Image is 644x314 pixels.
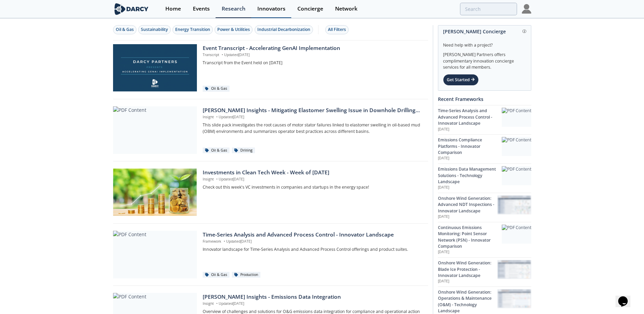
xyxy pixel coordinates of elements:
a: Onshore Wind Generation: Advanced NDT Inspections - Innovator Landscape [DATE] Onshore Wind Gener... [438,193,531,222]
button: Energy Transition [172,25,213,34]
a: Continuous Emissions Monitoring: Point Sensor Network (PSN) - Innovator Comparison [DATE] PDF Con... [438,222,531,257]
span: • [222,239,226,244]
div: Investments in Clean Tech Week - Week of [DATE] [203,169,423,177]
div: Oil & Gas [203,147,229,154]
img: Video Content [113,44,197,91]
div: Events [193,6,210,12]
div: [PERSON_NAME] Insights - Emissions Data Integration [203,293,423,301]
a: Video Content Event Transcript - Accelerating GenAI Implementation Transcript •Updated[DATE] Tran... [113,44,428,92]
p: Check out this week's VC investments in companies and startups in the energy space! [203,184,423,190]
p: Insight Updated [DATE] [203,177,423,182]
div: [PERSON_NAME] Partners offers complimentary innovation concierge services for all members. [443,48,526,71]
img: information.svg [522,30,526,33]
div: All Filters [328,27,346,33]
a: PDF Content [PERSON_NAME] Insights - Mitigating Elastomer Swelling Issue in Downhole Drilling Mud... [113,106,428,154]
img: Profile [522,4,531,14]
p: [DATE] [438,185,502,190]
span: • [215,115,219,119]
div: Industrial Decarbonization [257,27,310,33]
div: Get Started [443,74,479,86]
div: Time-Series Analysis and Advanced Process Control - Innovator Landscape [438,108,502,126]
a: Emissions Compliance Platforms - Innovator Comparison [DATE] PDF Content [438,134,531,163]
input: Advanced Search [460,3,517,15]
a: Onshore Wind Generation: Blade Ice Protection - Innovator Landscape [DATE] Onshore Wind Generatio... [438,257,531,286]
div: Oil & Gas [116,27,134,33]
p: [DATE] [438,214,497,220]
p: [DATE] [438,249,502,255]
button: Power & Utilities [215,25,253,34]
span: • [220,52,224,57]
p: Insight Updated [DATE] [203,301,423,307]
div: Oil & Gas [203,86,229,92]
div: Research [222,6,245,12]
div: Network [335,6,357,12]
button: Oil & Gas [113,25,136,34]
div: Need help with a project? [443,37,526,48]
a: Emissions Data Management Solutions - Technology Landscape [DATE] PDF Content [438,163,531,193]
div: Energy Transition [175,27,210,33]
span: • [215,177,219,181]
div: [PERSON_NAME] Concierge [443,25,526,37]
div: Recent Frameworks [438,93,531,105]
div: Event Transcript - Accelerating GenAI Implementation [203,44,423,52]
p: Innovator landscape for Time-Series Analysis and Advanced Process Control offerings and product s... [203,246,423,252]
button: Sustainability [138,25,171,34]
p: [DATE] [438,156,502,161]
p: This slide pack investigates the root causes of motor stator failures linked to elastomer swellin... [203,122,423,135]
div: Continuous Emissions Monitoring: Point Sensor Network (PSN) - Innovator Comparison [438,225,502,250]
div: Drilling [232,147,255,154]
div: Sustainability [141,27,168,33]
p: [DATE] [438,127,502,132]
div: Onshore Wind Generation: Advanced NDT Inspections - Innovator Landscape [438,195,497,214]
button: All Filters [325,25,349,34]
a: PDF Content Time-Series Analysis and Advanced Process Control - Innovator Landscape Framework •Up... [113,231,428,278]
p: Transcript Updated [DATE] [203,52,423,58]
div: Production [232,272,260,278]
div: [PERSON_NAME] Insights - Mitigating Elastomer Swelling Issue in Downhole Drilling Mud Motors [203,106,423,115]
div: Onshore Wind Generation: Blade Ice Protection - Innovator Landscape [438,260,497,279]
a: Investments in Clean Tech Week - Week of 2025/08/11 preview Investments in Clean Tech Week - Week... [113,169,428,216]
p: Framework Updated [DATE] [203,239,423,244]
div: Concierge [297,6,323,12]
p: Insight Updated [DATE] [203,115,423,120]
iframe: chat widget [615,287,637,307]
img: logo-wide.svg [113,3,150,15]
div: Home [165,6,181,12]
p: Transcript from the Event held on [DATE] [203,60,423,66]
a: Time-Series Analysis and Advanced Process Control - Innovator Landscape [DATE] PDF Content [438,105,531,134]
p: [DATE] [438,279,497,284]
div: Oil & Gas [203,272,229,278]
div: Power & Utilities [217,27,250,33]
div: Emissions Data Management Solutions - Technology Landscape [438,166,502,185]
span: • [215,301,219,306]
div: Emissions Compliance Platforms - Innovator Comparison [438,137,502,156]
div: Innovators [257,6,286,12]
div: Time-Series Analysis and Advanced Process Control - Innovator Landscape [203,231,423,239]
button: Industrial Decarbonization [255,25,313,34]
